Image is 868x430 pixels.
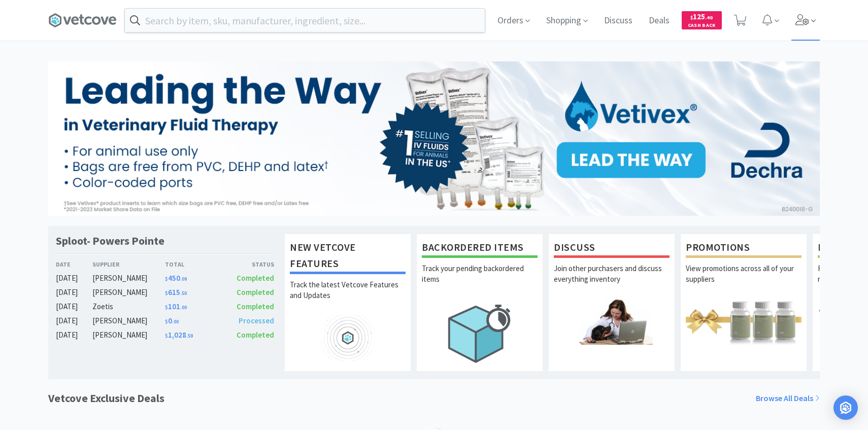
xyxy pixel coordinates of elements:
[56,259,92,269] div: Date
[92,259,165,269] div: Supplier
[165,330,193,340] span: 1,028
[165,333,168,339] span: $
[92,286,165,299] div: [PERSON_NAME]
[237,330,274,340] span: Completed
[237,287,274,297] span: Completed
[645,16,674,25] a: Deals
[686,263,802,299] p: View promotions across all of your suppliers
[56,234,164,248] h1: Sploot- Powers Pointe
[690,12,713,21] span: 125
[422,263,538,299] p: Track your pending backordered items
[92,301,165,313] div: Zoetis
[56,315,92,327] div: [DATE]
[92,315,165,327] div: [PERSON_NAME]
[833,395,858,420] div: Open Intercom Messenger
[165,287,187,297] span: 615
[705,14,713,21] span: . 40
[165,318,168,325] span: $
[237,302,274,311] span: Completed
[165,259,220,269] div: Total
[237,273,274,283] span: Completed
[219,259,274,269] div: Status
[165,276,168,282] span: $
[48,61,820,216] img: 6bcff1d5513c4292bcae26201ab6776f.jpg
[92,272,165,284] div: [PERSON_NAME]
[56,301,92,313] div: [DATE]
[682,7,722,34] a: $125.40Cash Back
[180,276,187,282] span: . 09
[290,279,406,315] p: Track the latest Vetcove Features and Updates
[756,392,820,405] a: Browse All Deals
[56,286,274,299] a: [DATE][PERSON_NAME]$615.50Completed
[554,239,670,258] h1: Discuss
[686,239,802,258] h1: Promotions
[165,290,168,296] span: $
[180,290,187,296] span: . 50
[690,14,693,21] span: $
[56,329,92,341] div: [DATE]
[56,286,92,299] div: [DATE]
[422,239,538,258] h1: Backordered Items
[284,234,411,372] a: New Vetcove FeaturesTrack the latest Vetcove Features and Updates
[48,389,164,407] h1: Vetcove Exclusive Deals
[290,239,406,274] h1: New Vetcove Features
[165,304,168,311] span: $
[56,329,274,341] a: [DATE][PERSON_NAME]$1,028.59Completed
[554,263,670,299] p: Join other purchasers and discuss everything inventory
[422,299,538,368] img: hero_backorders.png
[172,318,179,325] span: . 00
[600,16,637,25] a: Discuss
[680,234,807,372] a: PromotionsView promotions across all of your suppliers
[416,234,543,372] a: Backordered ItemsTrack your pending backordered items
[686,299,802,345] img: hero_promotions.png
[548,234,675,372] a: DiscussJoin other purchasers and discuss everything inventory
[56,301,274,313] a: [DATE]Zoetis$101.00Completed
[56,315,274,327] a: [DATE][PERSON_NAME]$0.00Processed
[56,272,274,284] a: [DATE][PERSON_NAME]$450.09Completed
[239,316,274,325] span: Processed
[165,302,187,311] span: 101
[56,272,92,284] div: [DATE]
[186,333,193,339] span: . 59
[688,23,716,29] span: Cash Back
[165,273,187,283] span: 450
[92,329,165,341] div: [PERSON_NAME]
[125,9,485,32] input: Search by item, sku, manufacturer, ingredient, size...
[180,304,187,311] span: . 00
[165,316,179,325] span: 0
[290,315,406,361] img: hero_feature_roadmap.png
[554,299,670,345] img: hero_discuss.png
